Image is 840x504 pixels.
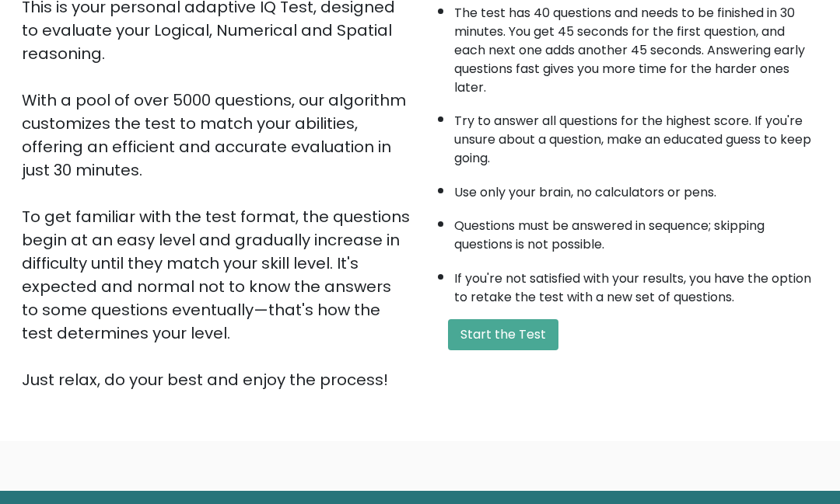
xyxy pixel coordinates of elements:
[448,319,558,350] button: Start the Test
[454,176,818,202] li: Use only your brain, no calculators or pens.
[454,262,818,307] li: If you're not satisfied with your results, you have the option to retake the test with a new set ...
[454,104,818,168] li: Try to answer all questions for the highest score. If you're unsure about a question, make an edu...
[454,209,818,254] li: Questions must be answered in sequence; skipping questions is not possible.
